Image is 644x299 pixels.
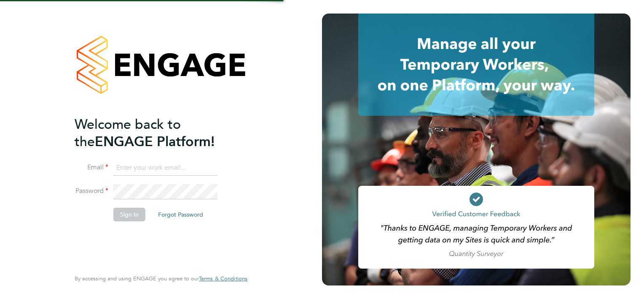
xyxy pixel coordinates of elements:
[75,275,247,282] span: By accessing and using ENGAGE you agree to our
[113,208,145,221] button: Sign In
[199,275,247,282] a: Terms & Conditions
[151,208,210,221] button: Forgot Password
[75,116,181,150] span: Welcome back to the
[113,160,217,176] input: Enter your work email...
[75,116,239,150] h2: ENGAGE Platform!
[75,163,108,172] label: Email
[75,187,108,196] label: Password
